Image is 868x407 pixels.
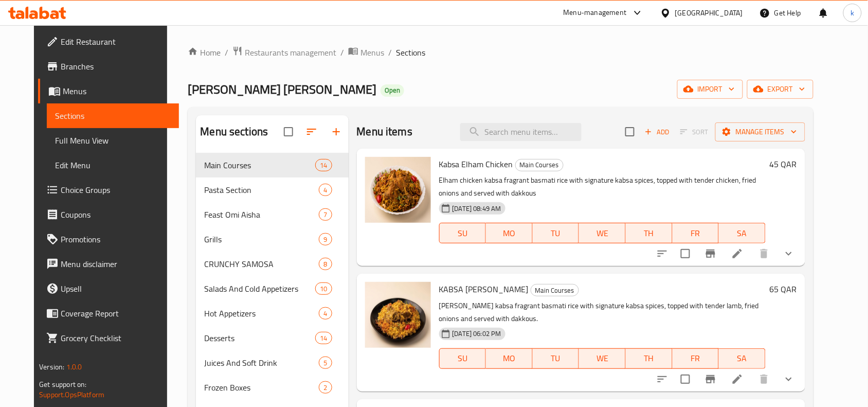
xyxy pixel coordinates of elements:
[319,233,332,245] div: items
[365,282,431,348] img: KABSA ELHAM LAHAM
[776,241,801,266] button: show more
[196,350,348,375] div: Juices And Soft Drink5
[204,381,319,394] div: Frozen Boxes
[490,351,529,366] span: MO
[196,326,348,350] div: Desserts14
[723,351,762,366] span: SA
[319,185,331,195] span: 4
[55,134,171,147] span: Full Menu View
[444,226,482,241] span: SU
[770,282,797,296] h6: 65 QAR
[319,210,331,220] span: 7
[673,223,719,243] button: FR
[755,83,805,96] span: export
[360,46,384,59] span: Menus
[515,159,564,171] div: Main Courses
[196,252,348,276] div: CRUNCHY SAMOSA8
[188,46,813,59] nav: breadcrumb
[715,122,805,141] button: Manage items
[675,7,743,19] div: [GEOGRAPHIC_DATA]
[61,282,171,295] span: Upsell
[619,121,641,143] span: Select section
[675,368,696,390] span: Select to update
[677,226,715,241] span: FR
[490,226,529,241] span: MO
[340,46,344,59] li: /
[319,358,331,368] span: 5
[39,360,64,374] span: Version:
[537,226,575,241] span: TU
[319,208,332,221] div: items
[439,223,486,243] button: SU
[38,276,179,301] a: Upsell
[365,157,431,223] img: Kabsa Elham Chicken
[685,83,735,96] span: import
[319,309,331,318] span: 4
[47,128,179,153] a: Full Menu View
[752,367,776,392] button: delete
[188,78,376,101] span: [PERSON_NAME] [PERSON_NAME]
[783,373,795,385] svg: Show Choices
[61,258,171,270] span: Menu disclaimer
[299,119,324,144] span: Sort sections
[204,159,315,171] span: Main Courses
[196,227,348,252] div: Grills9
[204,258,319,270] span: CRUNCHY SAMOSA
[38,178,179,202] a: Choice Groups
[851,7,854,19] span: k
[579,223,626,243] button: WE
[245,46,336,59] span: Restaurants management
[38,326,179,350] a: Grocery Checklist
[204,357,319,369] span: Juices And Soft Drink
[316,284,331,294] span: 10
[204,233,319,245] div: Grills
[196,149,348,404] nav: Menu sections
[641,124,674,140] button: Add
[61,307,171,320] span: Coverage Report
[61,36,171,48] span: Edit Restaurant
[38,79,179,103] a: Menus
[196,178,348,202] div: Pasta Section4
[316,333,331,343] span: 14
[439,299,766,325] p: [PERSON_NAME] kabsa fragrant basmati rice with signature kabsa spices, topped with tender lamb, f...
[38,54,179,79] a: Branches
[61,233,171,245] span: Promotions
[38,301,179,326] a: Coverage Report
[47,153,179,178] a: Edit Menu
[66,360,82,374] span: 1.0.0
[204,208,319,221] span: Feast Omi Aisha
[319,357,332,369] div: items
[55,159,171,171] span: Edit Menu
[698,367,723,392] button: Branch-specific-item
[537,351,575,366] span: TU
[531,285,578,296] span: Main Courses
[316,161,331,170] span: 14
[204,282,315,295] div: Salads And Cold Appetizers
[225,46,228,59] li: /
[564,7,627,19] div: Menu-management
[439,174,766,200] p: Elham chicken kabsa fragrant basmati rice with signature kabsa spices, topped with tender chicken...
[719,348,766,369] button: SA
[196,202,348,227] div: Feast Omi Aisha7
[196,153,348,178] div: Main Courses14
[752,241,776,266] button: delete
[381,86,404,95] span: Open
[204,307,319,320] span: Hot Appetizers
[439,281,529,297] span: KABSA [PERSON_NAME]
[783,247,795,260] svg: Show Choices
[698,241,723,266] button: Branch-specific-item
[315,159,332,171] div: items
[188,46,221,59] a: Home
[724,126,797,138] span: Manage items
[319,258,332,270] div: items
[196,276,348,301] div: Salads And Cold Appetizers10
[630,226,668,241] span: TH
[439,348,486,369] button: SU
[486,223,533,243] button: MO
[38,29,179,54] a: Edit Restaurant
